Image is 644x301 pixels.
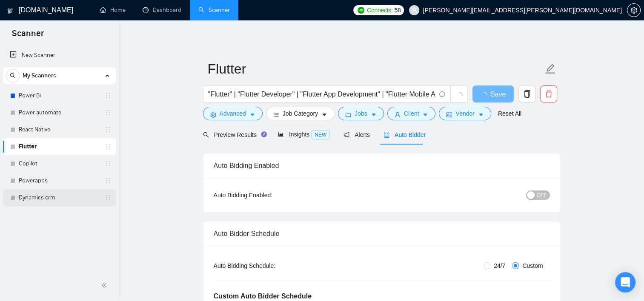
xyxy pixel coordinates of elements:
[518,85,535,102] button: copy
[19,138,100,155] a: Flutter
[541,90,557,98] span: delete
[273,111,279,118] span: bars
[627,7,640,14] span: setting
[395,111,401,118] span: user
[355,109,367,118] span: Jobs
[615,272,635,292] div: Open Intercom Messenger
[260,131,268,138] div: Tooltip anchor
[343,132,349,138] span: notification
[19,189,100,206] a: Dynamics crm
[6,69,20,82] button: search
[105,143,112,150] span: holder
[446,111,452,118] span: idcard
[283,109,318,118] span: Job Category
[208,58,543,80] input: Scanner name...
[278,131,330,138] span: Insights
[537,190,547,200] span: OFF
[266,107,335,120] button: barsJob Categorycaret-down
[214,190,326,200] div: Auto Bidding Enabled:
[498,109,521,118] a: Reset All
[343,131,370,138] span: Alerts
[214,261,326,270] div: Auto Bidding Schedule:
[220,109,246,118] span: Advanced
[105,177,112,184] span: holder
[455,92,463,99] span: loading
[480,92,490,99] span: loading
[540,85,557,102] button: delete
[100,6,126,14] a: homeHome
[439,107,491,120] button: idcardVendorcaret-down
[19,121,100,138] a: React Native
[19,104,100,121] a: Power automate
[105,92,112,99] span: holder
[19,155,100,172] a: Copilot
[101,281,110,290] span: double-left
[545,63,556,74] span: edit
[105,160,112,167] span: holder
[105,194,112,201] span: holder
[627,7,641,14] a: setting
[249,111,255,118] span: caret-down
[455,109,474,118] span: Vendor
[411,7,417,13] span: user
[490,261,509,270] span: 24/7
[210,111,216,118] span: setting
[7,4,13,17] img: logo
[19,87,100,104] a: Power Bi
[439,91,445,97] span: info-circle
[105,126,112,133] span: holder
[19,172,100,189] a: Powerapps
[214,153,550,178] div: Auto Bidding Enabled
[203,131,264,138] span: Preview Results
[338,107,384,120] button: folderJobscaret-down
[143,6,181,14] a: dashboardDashboard
[5,27,51,45] span: Scanner
[3,47,116,64] li: New Scanner
[371,111,377,118] span: caret-down
[519,261,546,270] span: Custom
[519,90,535,98] span: copy
[208,89,435,99] input: Search Freelance Jobs...
[394,6,401,15] span: 58
[214,221,550,246] div: Auto Bidder Schedule
[345,111,351,118] span: folder
[3,67,116,206] li: My Scanners
[490,89,506,99] span: Save
[384,131,426,138] span: Auto Bidder
[10,47,109,64] a: New Scanner
[311,130,330,139] span: NEW
[627,3,641,17] button: setting
[387,107,436,120] button: userClientcaret-down
[278,131,284,137] span: area-chart
[105,109,112,116] span: holder
[198,6,230,14] a: searchScanner
[203,132,209,138] span: search
[358,7,364,14] img: upwork-logo.png
[404,109,419,118] span: Client
[478,111,484,118] span: caret-down
[367,6,392,15] span: Connects:
[422,111,428,118] span: caret-down
[203,107,263,120] button: settingAdvancedcaret-down
[6,73,19,79] span: search
[384,132,389,138] span: robot
[472,85,514,102] button: Save
[321,111,327,118] span: caret-down
[23,67,56,84] span: My Scanners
